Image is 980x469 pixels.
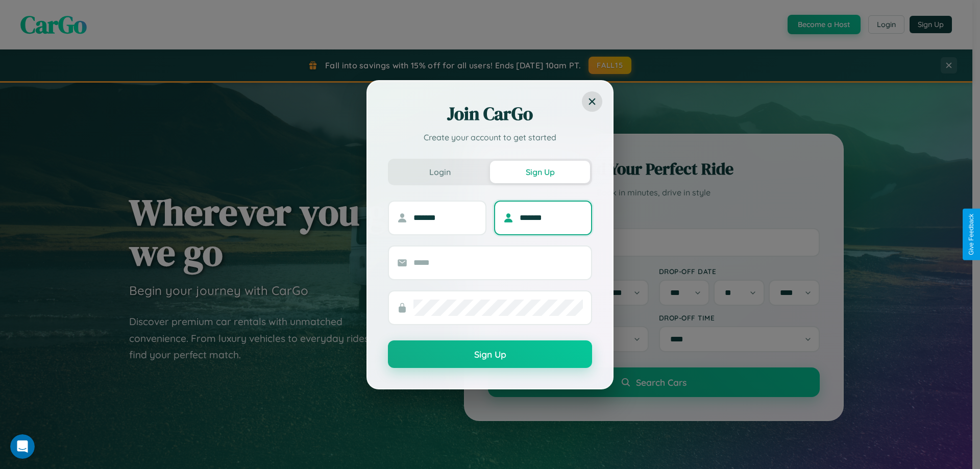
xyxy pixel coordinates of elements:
button: Login [390,161,490,183]
iframe: Intercom live chat [10,434,35,459]
div: Give Feedback [968,214,975,255]
button: Sign Up [490,161,590,183]
p: Create your account to get started [388,131,592,143]
h2: Join CarGo [388,102,592,126]
button: Sign Up [388,340,592,368]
